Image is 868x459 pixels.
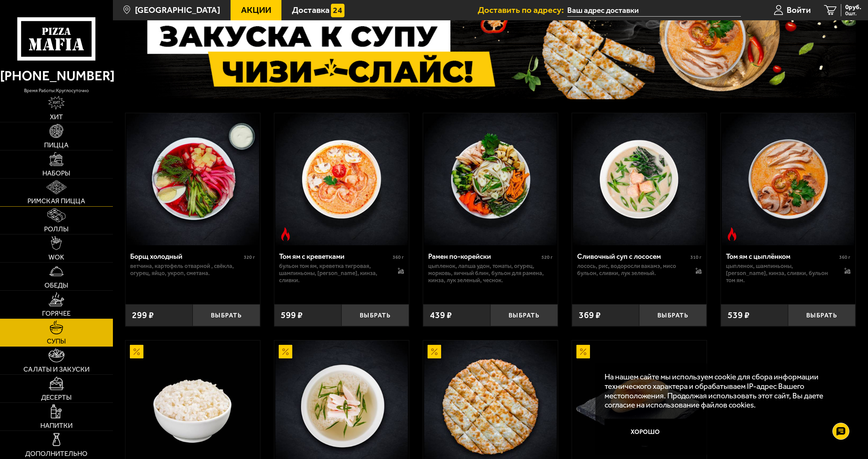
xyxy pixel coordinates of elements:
span: 320 г [244,254,255,260]
span: WOK [48,254,64,260]
span: Дополнительно [25,450,87,457]
span: 520 г [541,254,553,260]
span: Роллы [44,226,68,232]
span: Римская пицца [27,197,85,204]
img: Акционный [279,345,292,358]
p: бульон том ям, креветка тигровая, шампиньоны, [PERSON_NAME], кинза, сливки. [279,263,389,284]
button: Выбрать [490,304,558,326]
p: На нашем сайте мы используем cookie для сбора информации технического характера и обрабатываем IP... [605,372,843,410]
span: 539 ₽ [728,311,750,320]
span: Акции [241,6,271,15]
div: Борщ холодный [130,252,242,261]
span: Хит [50,113,63,120]
a: Острое блюдоТом ям с креветками [274,113,409,246]
span: Салаты и закуски [23,366,90,373]
span: 599 ₽ [281,311,303,320]
img: Рамен по-корейски [424,113,557,246]
div: Том ям с креветками [279,252,391,261]
p: цыпленок, шампиньоны, [PERSON_NAME], кинза, сливки, бульон том ям. [726,263,835,284]
span: 439 ₽ [430,311,452,320]
span: 0 шт. [845,11,861,16]
button: Выбрать [788,304,855,326]
a: Борщ холодный [125,113,260,246]
span: 369 ₽ [579,311,601,320]
img: Том ям с цыплёнком [722,113,854,246]
span: Обеды [44,282,68,289]
div: Сливочный суп с лососем [577,252,689,261]
a: Сливочный суп с лососем [572,113,707,246]
img: Острое блюдо [279,227,292,241]
p: ветчина, картофель отварной , свёкла, огурец, яйцо, укроп, сметана. [130,263,255,277]
input: Ваш адрес доставки [567,4,741,17]
span: Пицца [44,142,68,148]
button: Выбрать [639,304,707,326]
a: Острое блюдоТом ям с цыплёнком [721,113,855,246]
p: лосось, рис, водоросли вакамэ, мисо бульон, сливки, лук зеленый. [577,263,687,277]
div: Том ям с цыплёнком [726,252,838,261]
span: Наборы [42,170,70,176]
img: Борщ холодный [126,113,259,246]
span: 360 г [393,254,404,260]
span: 299 ₽ [132,311,154,320]
button: Выбрать [341,304,409,326]
span: Напитки [40,422,73,429]
button: Хорошо [605,419,686,446]
span: Доставка [292,6,330,15]
img: Сливочный суп с лососем [573,113,706,246]
img: Том ям с креветками [275,113,408,246]
a: Рамен по-корейски [423,113,558,246]
span: 310 г [690,254,702,260]
span: Десерты [41,394,72,401]
img: Акционный [130,345,143,358]
span: [GEOGRAPHIC_DATA] [135,6,220,15]
span: 0 руб. [845,4,861,11]
span: Супы [47,338,66,345]
img: Острое блюдо [725,227,739,241]
p: цыпленок, лапша удон, томаты, огурец, морковь, яичный блин, бульон для рамена, кинза, лук зеленый... [428,263,553,284]
span: 360 г [839,254,850,260]
img: Акционный [428,345,441,358]
span: Доставить по адресу: [478,6,567,15]
img: Акционный [576,345,590,358]
span: Горячее [42,310,71,317]
button: Выбрать [193,304,260,326]
span: Войти [787,6,811,15]
div: Рамен по-корейски [428,252,540,261]
img: 15daf4d41897b9f0e9f617042186c801.svg [331,4,344,17]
